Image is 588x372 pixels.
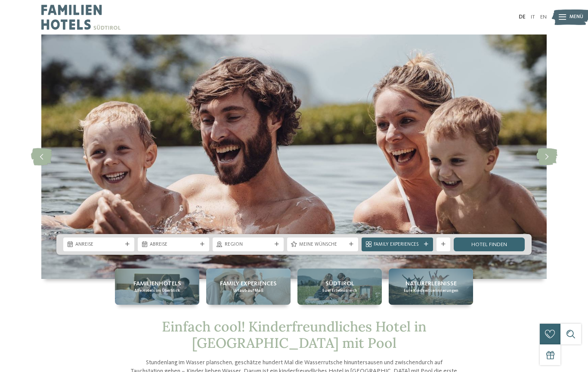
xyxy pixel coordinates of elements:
a: IT [531,14,535,20]
span: Family Experiences [374,241,421,248]
a: Kinderfreundliches Hotel in Südtirol mit Pool gesucht? Südtirol Euer Erlebnisreich [297,269,382,304]
span: Familienhotels [133,279,181,288]
a: Hotel finden [454,238,525,251]
span: Eure Kindheitserinnerungen [404,288,458,294]
span: Meine Wünsche [299,241,346,248]
span: Family Experiences [220,279,277,288]
span: Menü [569,14,583,21]
a: EN [540,14,547,20]
img: Kinderfreundliches Hotel in Südtirol mit Pool gesucht? [41,34,547,279]
span: Einfach cool! Kinderfreundliches Hotel in [GEOGRAPHIC_DATA] mit Pool [162,318,427,352]
span: Urlaub auf Maß [233,288,263,294]
a: DE [519,14,526,20]
a: Kinderfreundliches Hotel in Südtirol mit Pool gesucht? Family Experiences Urlaub auf Maß [206,269,291,304]
span: Region [225,241,272,248]
span: Alle Hotels im Überblick [134,288,180,294]
a: Kinderfreundliches Hotel in Südtirol mit Pool gesucht? Naturerlebnisse Eure Kindheitserinnerungen [389,269,473,304]
span: Naturerlebnisse [405,279,457,288]
a: Kinderfreundliches Hotel in Südtirol mit Pool gesucht? Familienhotels Alle Hotels im Überblick [115,269,199,304]
span: Euer Erlebnisreich [322,288,357,294]
span: Südtirol [325,279,354,288]
span: Anreise [75,241,122,248]
span: Abreise [150,241,197,248]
